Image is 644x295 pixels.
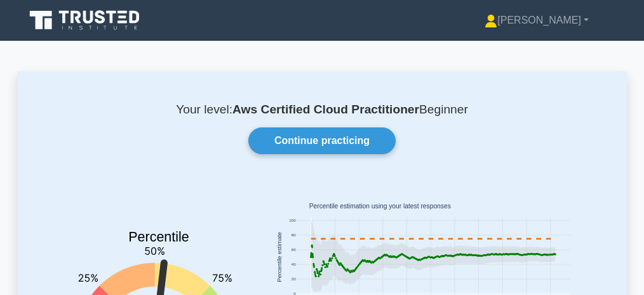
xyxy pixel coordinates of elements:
[248,127,396,154] a: Continue practicing
[292,248,296,252] text: 60
[232,103,419,116] b: Aws Certified Cloud Practitioner
[48,102,596,117] p: Your level: Beginner
[289,219,296,223] text: 100
[128,229,189,245] text: Percentile
[454,8,619,33] a: [PERSON_NAME]
[276,232,283,282] text: Percentile estimate
[292,277,296,282] text: 20
[292,263,296,267] text: 40
[292,233,296,238] text: 80
[309,203,451,210] text: Percentile estimation using your latest responses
